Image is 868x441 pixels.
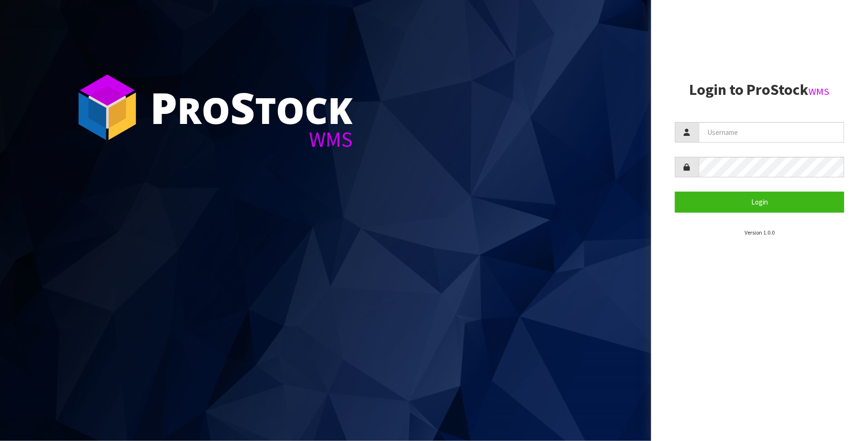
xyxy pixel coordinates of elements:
[675,82,844,98] h2: Login to ProStock
[675,192,844,212] button: Login
[808,85,829,98] small: WMS
[699,122,844,143] input: Username
[150,78,177,136] span: P
[71,72,143,143] img: ProStock Cube
[150,129,353,150] div: WMS
[745,229,775,236] small: Version 1.0.0
[150,86,353,129] div: ro tock
[230,78,255,136] span: S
